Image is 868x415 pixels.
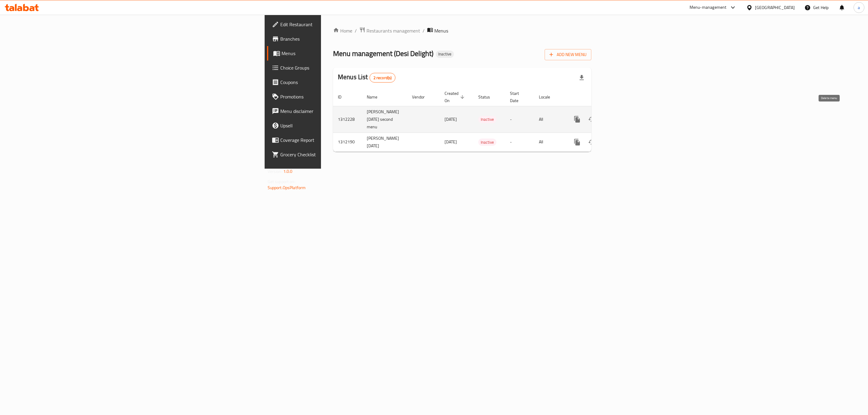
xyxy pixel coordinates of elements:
[281,50,405,57] span: Menus
[436,51,454,57] span: Inactive
[539,93,558,101] span: Locale
[423,27,425,34] li: /
[267,89,410,104] a: Promotions
[505,133,534,151] td: -
[534,133,565,151] td: All
[434,27,448,34] span: Menus
[338,93,349,101] span: ID
[280,21,405,28] span: Edit Restaurant
[445,115,457,123] span: [DATE]
[478,93,498,101] span: Status
[267,75,410,89] a: Coupons
[280,122,405,129] span: Upsell
[268,184,306,192] a: Support.OpsPlatform
[268,178,295,186] span: Get support on:
[338,73,395,83] h2: Menus List
[478,116,496,123] span: Inactive
[565,88,633,106] th: Actions
[268,167,282,175] span: Version:
[370,73,396,83] div: Total records count
[280,108,405,115] span: Menu disclaimer
[333,88,633,152] table: enhanced table
[267,118,410,133] a: Upsell
[445,138,457,146] span: [DATE]
[267,61,410,75] a: Choice Groups
[584,135,599,149] button: Change Status
[510,90,527,104] span: Start Date
[570,135,584,149] button: more
[267,104,410,118] a: Menu disclaimer
[545,49,591,60] button: Add New Menu
[367,93,385,101] span: Name
[267,133,410,147] a: Coverage Report
[267,32,410,46] a: Branches
[534,106,565,133] td: All
[478,139,496,146] span: Inactive
[436,51,454,58] div: Inactive
[858,4,860,11] span: a
[478,139,496,146] div: Inactive
[755,4,795,11] div: [GEOGRAPHIC_DATA]
[267,46,410,61] a: Menus
[412,93,432,101] span: Vendor
[280,151,405,158] span: Grocery Checklist
[280,136,405,144] span: Coverage Report
[280,93,405,100] span: Promotions
[690,4,727,11] div: Menu-management
[267,17,410,32] a: Edit Restaurant
[505,106,534,133] td: -
[478,116,496,123] div: Inactive
[584,112,599,126] button: Change Status
[570,112,584,126] button: more
[574,70,589,85] div: Export file
[370,75,395,81] span: 2 record(s)
[280,79,405,86] span: Coupons
[549,51,587,58] span: Add New Menu
[267,147,410,162] a: Grocery Checklist
[445,90,466,104] span: Created On
[280,64,405,71] span: Choice Groups
[283,167,293,175] span: 1.0.0
[280,35,405,42] span: Branches
[333,27,591,35] nav: breadcrumb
